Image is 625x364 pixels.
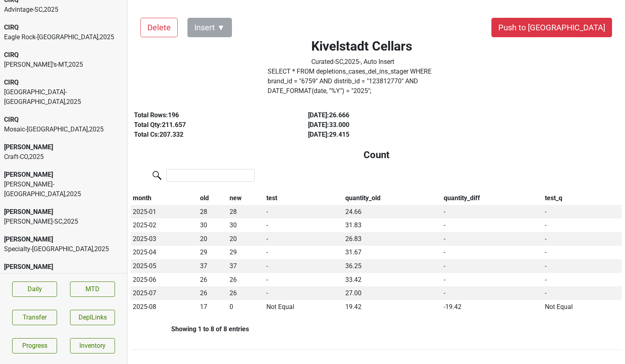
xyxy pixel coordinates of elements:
div: Advintage-SC , 2025 [4,5,123,15]
a: Inventory [70,338,115,353]
td: 2025-06 [131,273,198,287]
a: MTD [70,281,115,297]
td: - [543,246,622,260]
td: - [264,286,343,300]
td: 20 [198,232,227,246]
a: Progress [12,338,57,353]
td: - [442,232,543,246]
button: Push to [GEOGRAPHIC_DATA] [491,18,612,37]
td: 37 [227,259,264,273]
td: 24.66 [343,205,442,219]
div: Eagle Rock-[GEOGRAPHIC_DATA] , 2025 [4,32,123,42]
div: [PERSON_NAME] [4,235,123,244]
div: [PERSON_NAME] [4,262,123,272]
td: - [442,273,543,287]
td: - [264,273,343,287]
div: [PERSON_NAME] [4,142,123,152]
th: quantity_old: activate to sort column ascending [343,191,442,205]
td: - [264,205,343,219]
div: [PERSON_NAME]-[GEOGRAPHIC_DATA] , 2025 [4,180,123,199]
td: - [543,286,622,300]
td: - [442,259,543,273]
div: [GEOGRAPHIC_DATA]-[GEOGRAPHIC_DATA] , 2025 [4,87,123,107]
td: Not Equal [543,300,622,314]
div: [DATE] : 29.415 [308,130,463,140]
td: 30 [227,218,264,232]
td: 20 [227,232,264,246]
td: 30 [198,218,227,232]
td: 29 [227,246,264,260]
h4: Count [137,149,615,161]
td: 2025-07 [131,286,198,300]
td: 2025-08 [131,300,198,314]
div: [PERSON_NAME]'s-MT , 2025 [4,60,123,70]
td: - [264,259,343,273]
div: Total Rows: 196 [134,110,289,120]
h2: Kivelstadt Cellars [311,38,412,54]
div: CIRQ [4,23,123,32]
th: new: activate to sort column ascending [227,191,264,205]
td: 26 [227,273,264,287]
td: 28 [227,205,264,219]
div: CIRQ [4,78,123,87]
td: - [264,218,343,232]
td: 2025-05 [131,259,198,273]
td: - [543,205,622,219]
td: - [543,218,622,232]
th: test_q: activate to sort column ascending [543,191,622,205]
button: Insert ▼ [187,18,232,37]
td: 31.67 [343,246,442,260]
td: 0 [227,300,264,314]
td: 2025-03 [131,232,198,246]
td: 36.25 [343,259,442,273]
td: 29 [198,246,227,260]
td: - [442,246,543,260]
div: CIRQ [4,50,123,60]
td: - [264,246,343,260]
div: [DATE] : 26.666 [308,110,463,120]
td: 2025-01 [131,205,198,219]
td: 19.42 [343,300,442,314]
button: Delete [140,18,178,37]
div: [PERSON_NAME] [4,207,123,217]
th: month: activate to sort column descending [131,191,198,205]
label: Click to copy query [268,67,455,96]
div: CIRQ [4,115,123,125]
th: old: activate to sort column ascending [198,191,227,205]
th: quantity_diff: activate to sort column ascending [442,191,543,205]
td: 17 [198,300,227,314]
td: 26 [198,273,227,287]
td: 31.83 [343,218,442,232]
div: [DATE] : 33.000 [308,120,463,130]
td: 2025-04 [131,246,198,260]
td: - [543,273,622,287]
td: 37 [198,259,227,273]
div: Total Qty: 211.657 [134,120,289,130]
button: Transfer [12,310,57,325]
th: test: activate to sort column ascending [264,191,343,205]
td: - [442,286,543,300]
button: DeplLinks [70,310,115,325]
div: [PERSON_NAME] [4,170,123,180]
td: 27.00 [343,286,442,300]
td: 28 [198,205,227,219]
div: Craft-CO , 2025 [4,152,123,162]
td: 33.42 [343,273,442,287]
div: Mosaic-[GEOGRAPHIC_DATA] , 2025 [4,125,123,134]
div: Showing 1 to 8 of 8 entries [131,325,249,333]
td: - [442,205,543,219]
div: Springboard-CA , 2025 [4,272,123,281]
td: - [264,232,343,246]
div: Total Cs: 207.332 [134,130,289,140]
td: Not Equal [264,300,343,314]
td: 26 [198,286,227,300]
td: -19.42 [442,300,543,314]
td: - [543,259,622,273]
td: - [543,232,622,246]
td: 26 [227,286,264,300]
td: 26.83 [343,232,442,246]
div: Specialty-[GEOGRAPHIC_DATA] , 2025 [4,244,123,254]
a: Daily [12,281,57,297]
td: - [442,218,543,232]
div: Curated-SC , 2025 - , Auto Insert [311,57,412,67]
